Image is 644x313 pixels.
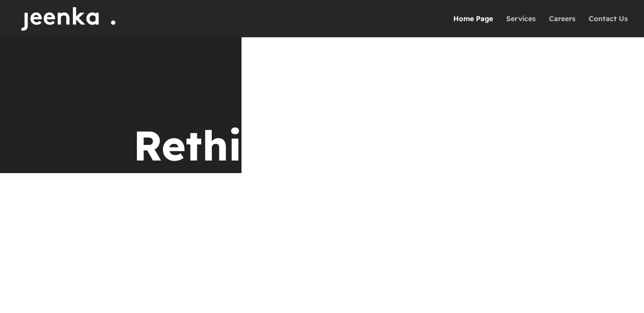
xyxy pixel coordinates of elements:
a: Services [506,15,536,37]
a: 7 [310,278,335,303]
span: 7 [310,278,335,302]
h1: Rethinking Digital Innovation [126,119,518,231]
a: Careers [549,15,576,37]
a: Contact Us [589,15,628,37]
a: Home Page [453,15,493,37]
